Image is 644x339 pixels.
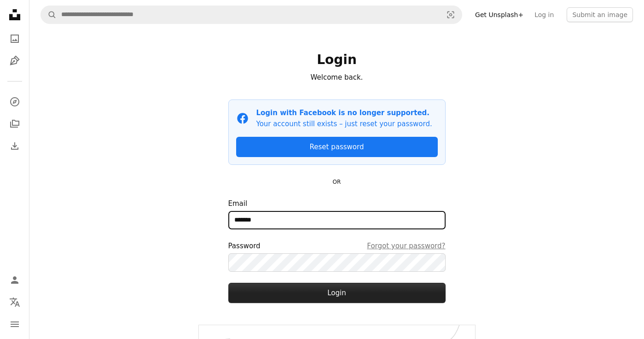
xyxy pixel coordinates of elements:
[41,6,462,24] form: Find visuals sitewide
[228,52,446,68] h1: Login
[6,29,24,48] a: Photos
[470,7,529,22] a: Get Unsplash+
[367,240,445,251] a: Forgot your password?
[6,115,24,133] a: Collections
[6,52,24,70] a: Illustrations
[567,7,633,22] button: Submit an image
[228,283,446,303] button: Login
[6,293,24,311] button: Language
[256,107,432,118] p: Login with Facebook is no longer supported.
[6,6,24,26] a: Home — Unsplash
[6,93,24,111] a: Explore
[228,198,446,229] label: Email
[228,253,446,272] input: PasswordForgot your password?
[228,72,446,83] p: Welcome back.
[236,137,438,157] a: Reset password
[529,7,559,22] a: Log in
[333,179,341,185] small: OR
[6,271,24,289] a: Log in / Sign up
[6,315,24,333] button: Menu
[228,240,446,251] div: Password
[41,6,57,23] button: Search Unsplash
[228,211,446,229] input: Email
[6,137,24,155] a: Download History
[440,6,462,23] button: Visual search
[256,118,432,129] p: Your account still exists – just reset your password.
